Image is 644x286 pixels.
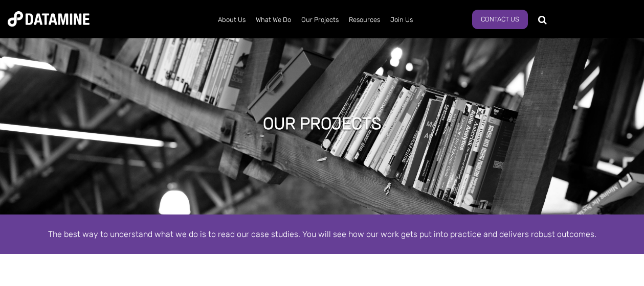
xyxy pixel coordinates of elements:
a: What We Do [251,7,296,33]
a: Resources [344,7,385,33]
h1: Our projects [263,112,382,135]
img: Datamine [8,11,90,27]
a: Join Us [385,7,418,33]
div: The best way to understand what we do is to read our case studies. You will see how our work gets... [31,227,614,241]
a: Contact Us [472,10,528,29]
a: Our Projects [296,7,344,33]
a: About Us [213,7,251,33]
